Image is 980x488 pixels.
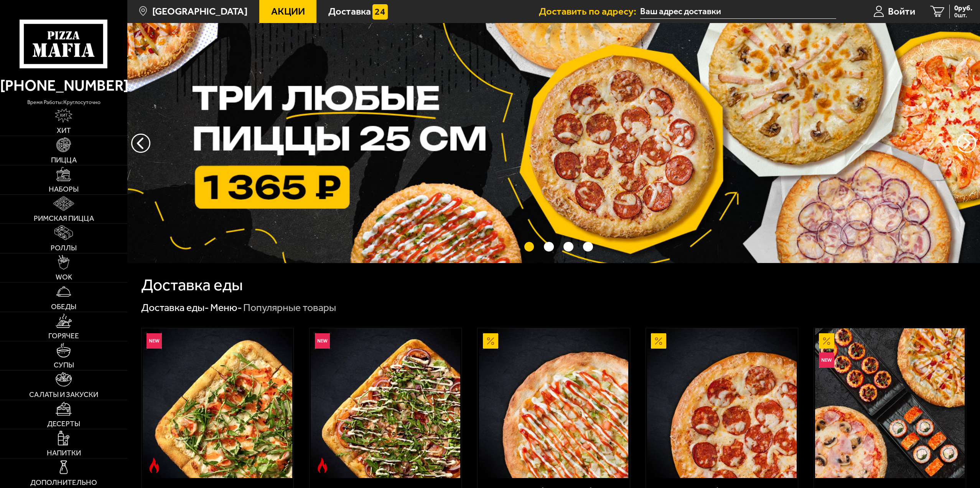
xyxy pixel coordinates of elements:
[954,5,972,12] span: 0 руб.
[142,328,293,478] a: НовинкаОстрое блюдоРимская с креветками
[48,332,79,339] span: Горячее
[957,134,976,153] button: предыдущий
[539,7,640,17] span: Доставить по адресу:
[563,242,573,252] button: точки переключения
[51,244,77,251] span: Роллы
[34,215,94,222] span: Римская пицца
[147,333,162,349] img: Новинка
[210,301,242,314] a: Меню-
[328,7,371,17] span: Доставка
[49,185,79,193] span: Наборы
[51,156,77,164] span: Пицца
[51,303,76,310] span: Обеды
[310,328,461,478] a: НовинкаОстрое блюдоРимская с мясным ассорти
[651,333,666,349] img: Акционный
[544,242,554,252] button: точки переключения
[271,7,305,17] span: Акции
[311,328,460,478] img: Римская с мясным ассорти
[888,7,915,17] span: Войти
[819,352,834,368] img: Новинка
[815,328,965,478] img: Всё включено
[478,328,629,478] a: АкционныйАль-Шам 25 см (тонкое тесто)
[152,7,247,17] span: [GEOGRAPHIC_DATA]
[583,242,593,252] button: точки переключения
[47,420,80,427] span: Десерты
[646,328,798,478] a: АкционныйПепперони 25 см (толстое с сыром)
[57,127,71,134] span: Хит
[243,301,336,314] div: Популярные товары
[54,361,74,369] span: Супы
[640,5,836,19] input: Ваш адрес доставки
[483,333,498,349] img: Акционный
[954,12,972,18] span: 0 шт.
[372,4,388,20] img: 15daf4d41897b9f0e9f617042186c801.svg
[30,479,97,486] span: Дополнительно
[814,328,966,478] a: АкционныйНовинкаВсё включено
[315,458,330,473] img: Острое блюдо
[315,333,330,349] img: Новинка
[647,328,797,478] img: Пепперони 25 см (толстое с сыром)
[147,458,162,473] img: Острое блюдо
[143,328,292,478] img: Римская с креветками
[141,277,243,293] h1: Доставка еды
[819,333,834,349] img: Акционный
[29,391,98,398] span: Салаты и закуски
[141,301,209,314] a: Доставка еды-
[47,449,81,457] span: Напитки
[479,328,629,478] img: Аль-Шам 25 см (тонкое тесто)
[56,273,72,281] span: WOK
[524,242,534,252] button: точки переключения
[131,134,150,153] button: следующий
